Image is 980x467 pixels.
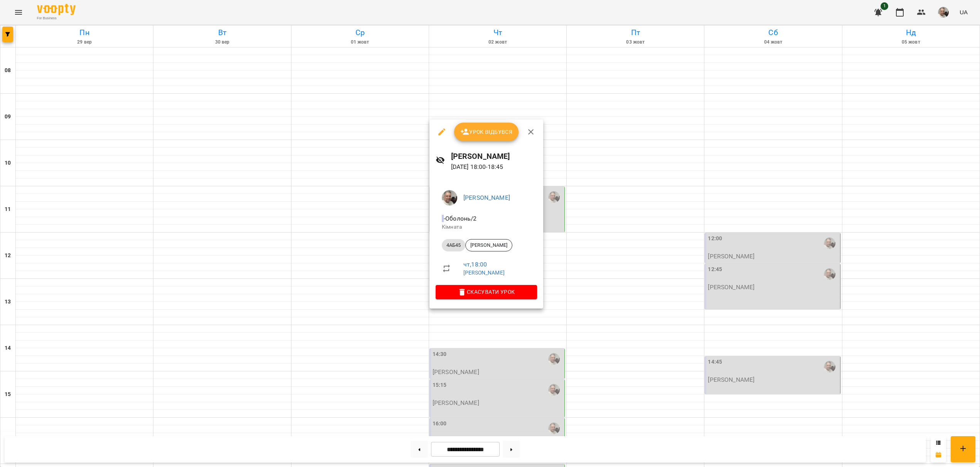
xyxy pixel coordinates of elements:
span: - Оболонь/2 [442,215,478,222]
span: Урок відбувся [460,127,513,137]
div: [PERSON_NAME] [465,239,512,251]
button: Урок відбувся [454,123,519,141]
a: [PERSON_NAME] [463,194,510,201]
a: [PERSON_NAME] [463,270,505,276]
span: Скасувати Урок [442,287,531,297]
span: 4АБ45 [442,242,465,249]
h6: [PERSON_NAME] [451,150,537,162]
p: Кімната [442,223,531,231]
img: c6e0b29f0dc4630df2824b8ec328bb4d.jpg [442,190,457,206]
a: чт , 18:00 [463,261,487,268]
p: [DATE] 18:00 - 18:45 [451,162,537,172]
button: Скасувати Урок [436,285,537,299]
span: [PERSON_NAME] [466,242,512,249]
